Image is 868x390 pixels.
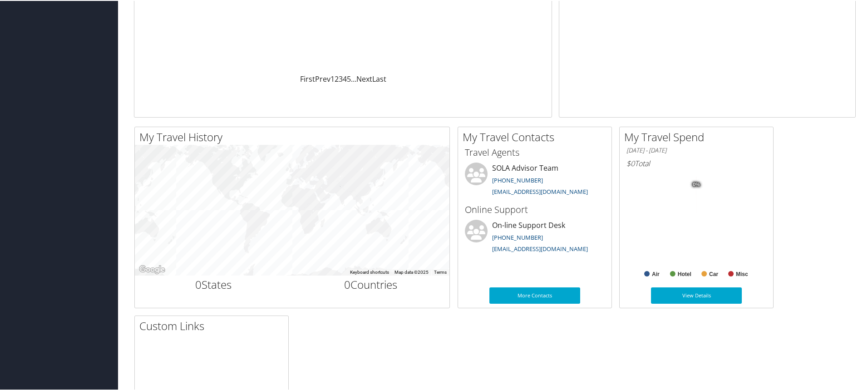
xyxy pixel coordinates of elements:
[343,73,347,83] a: 4
[492,187,588,195] a: [EMAIL_ADDRESS][DOMAIN_NAME]
[137,263,167,275] img: Google
[709,270,718,276] text: Car
[195,276,202,291] span: 0
[350,268,389,275] button: Keyboard shortcuts
[434,269,447,274] a: Terms (opens in new tab)
[678,270,691,276] text: Hotel
[652,270,660,276] text: Air
[489,286,580,303] a: More Contacts
[335,73,339,83] a: 2
[137,263,167,275] a: Open this area in Google Maps (opens a new window)
[651,286,742,303] a: View Details
[395,269,429,274] span: Map data ©2025
[339,73,343,83] a: 3
[465,145,605,158] h3: Travel Agents
[693,181,700,187] tspan: 0%
[356,73,372,83] a: Next
[626,158,766,168] h6: Total
[460,219,609,256] li: On-line Support Desk
[626,158,635,168] span: $0
[492,244,588,252] a: [EMAIL_ADDRESS][DOMAIN_NAME]
[347,73,351,83] a: 5
[465,202,605,215] h3: Online Support
[299,276,443,291] h2: Countries
[315,73,330,83] a: Prev
[736,270,748,276] text: Misc
[492,175,543,183] a: [PHONE_NUMBER]
[142,276,286,291] h2: States
[492,232,543,241] a: [PHONE_NUMBER]
[463,128,612,144] h2: My Travel Contacts
[344,276,350,291] span: 0
[139,128,449,144] h2: My Travel History
[372,73,386,83] a: Last
[626,145,766,154] h6: [DATE] - [DATE]
[351,73,356,83] span: …
[300,73,315,83] a: First
[139,317,288,333] h2: Custom Links
[460,162,609,199] li: SOLA Advisor Team
[624,128,773,144] h2: My Travel Spend
[330,73,335,83] a: 1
